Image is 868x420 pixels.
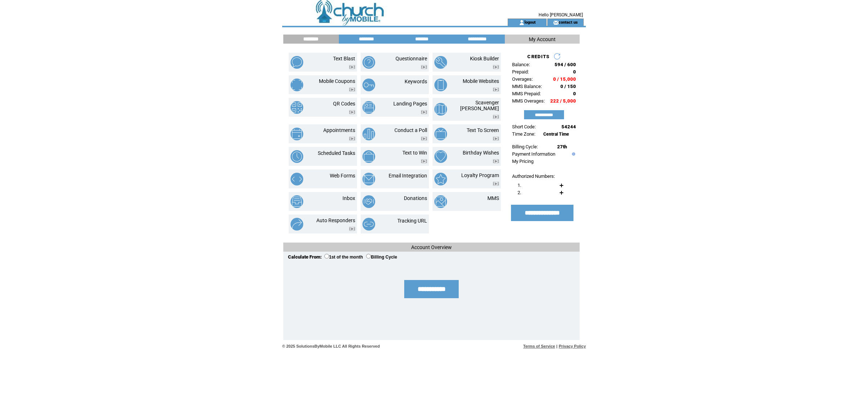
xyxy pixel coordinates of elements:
[349,137,355,141] img: video.png
[555,62,576,67] span: 594 / 600
[527,54,549,59] span: CREDITS
[512,159,534,164] a: My Pricing
[291,101,303,114] img: qr-codes.png
[282,344,380,348] span: © 2025 SolutionsByMobile LLC All Rights Reserved
[434,56,447,69] img: kiosk-builder.png
[319,78,355,84] a: Mobile Coupons
[553,76,576,82] span: 0 / 15,000
[493,88,499,92] img: video.png
[393,101,427,107] a: Landing Pages
[362,128,375,140] img: conduct-a-poll.png
[559,20,578,24] a: contact us
[434,128,447,140] img: text-to-screen.png
[396,56,427,61] a: Questionnaire
[570,152,575,156] img: help.gif
[366,255,397,260] label: Billing Cycle
[493,182,499,186] img: video.png
[493,159,499,163] img: video.png
[512,151,555,157] a: Payment Information
[524,20,536,24] a: logout
[389,173,427,179] a: Email Integration
[512,62,530,67] span: Balance:
[405,79,427,84] a: Keywords
[291,195,303,208] img: inbox.png
[349,227,355,231] img: video.png
[362,79,375,91] img: keywords.png
[324,254,329,259] input: 1st of the month
[467,127,499,133] a: Text To Screen
[512,98,545,104] span: MMS Overages:
[493,137,499,141] img: video.png
[291,173,303,185] img: web-forms.png
[362,173,375,185] img: email-integration.png
[512,131,535,137] span: Time Zone:
[362,218,375,231] img: tracking-url.png
[342,195,355,201] a: Inbox
[487,195,499,201] a: MMS
[421,110,427,114] img: video.png
[512,84,542,89] span: MMS Balance:
[394,127,427,133] a: Conduct a Poll
[556,344,557,348] span: |
[539,12,583,17] span: Hello [PERSON_NAME]
[291,128,303,140] img: appointments.png
[291,79,303,91] img: mobile-coupons.png
[362,150,375,163] img: text-to-win.png
[366,254,371,259] input: Billing Cycle
[362,195,375,208] img: donations.png
[333,101,355,107] a: QR Codes
[560,84,576,89] span: 0 / 150
[323,127,355,133] a: Appointments
[316,217,355,223] a: Auto Responders
[518,190,521,195] span: 2.
[362,101,375,114] img: landing-pages.png
[288,254,322,260] span: Calculate From:
[324,255,363,260] label: 1st of the month
[349,88,355,92] img: video.png
[434,150,447,163] img: birthday-wishes.png
[463,150,499,156] a: Birthday Wishes
[561,124,576,129] span: 54244
[421,137,427,141] img: video.png
[512,173,555,179] span: Authorized Numbers:
[523,344,555,348] a: Terms of Service
[470,56,499,61] a: Kiosk Builder
[421,65,427,69] img: video.png
[543,132,569,137] span: Central Time
[461,172,499,178] a: Loyalty Program
[349,65,355,69] img: video.png
[404,195,427,201] a: Donations
[529,36,556,42] span: My Account
[519,20,524,25] img: account_icon.gif
[512,144,538,149] span: Billing Cycle:
[330,173,355,179] a: Web Forms
[291,218,303,231] img: auto-responders.png
[397,218,427,224] a: Tracking URL
[460,100,499,111] a: Scavenger [PERSON_NAME]
[411,244,452,250] span: Account Overview
[402,150,427,156] a: Text to Win
[349,110,355,114] img: video.png
[291,56,303,69] img: text-blast.png
[559,344,586,348] a: Privacy Policy
[557,144,567,149] span: 27th
[573,69,576,75] span: 0
[550,98,576,104] span: 222 / 5,000
[463,78,499,84] a: Mobile Websites
[518,183,521,188] span: 1.
[553,20,559,25] img: contact_us_icon.gif
[362,56,375,69] img: questionnaire.png
[421,159,427,163] img: video.png
[512,91,541,96] span: MMS Prepaid:
[434,103,447,116] img: scavenger-hunt.png
[512,69,529,75] span: Prepaid:
[512,124,536,129] span: Short Code:
[434,173,447,185] img: loyalty-program.png
[493,115,499,119] img: video.png
[318,150,355,156] a: Scheduled Tasks
[333,56,355,61] a: Text Blast
[291,150,303,163] img: scheduled-tasks.png
[434,195,447,208] img: mms.png
[434,79,447,91] img: mobile-websites.png
[512,76,533,82] span: Overages:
